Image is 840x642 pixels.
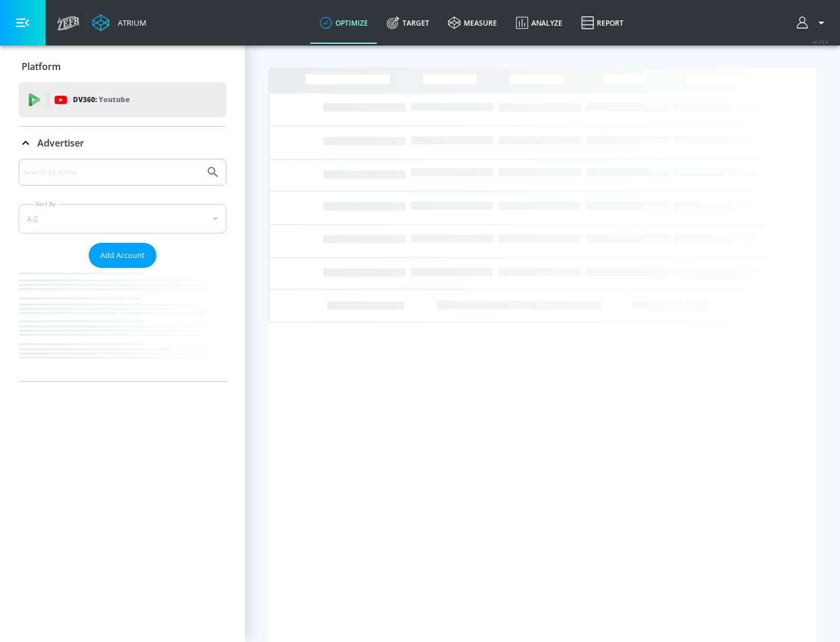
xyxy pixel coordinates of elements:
p: Youtube [99,93,129,106]
p: Platform [22,60,61,73]
input: Search by name [23,165,200,180]
a: Target [377,2,439,44]
a: optimize [310,2,377,44]
div: A-Z [19,204,226,233]
a: Atrium [92,14,146,32]
div: Atrium [113,18,146,28]
label: Sort By [33,200,58,208]
nav: list of Advertiser [19,268,226,381]
a: Analyze [506,2,572,44]
p: DV360: [73,93,129,106]
div: Advertiser [19,127,226,159]
div: Advertiser [19,159,226,381]
div: Platform [19,50,226,83]
span: Add Account [100,249,145,262]
button: Add Account [89,243,156,268]
span: v 4.25.4 [812,39,828,45]
a: Report [572,2,633,44]
div: DV360: Youtube [19,82,226,117]
p: Advertiser [37,137,84,149]
a: measure [439,2,506,44]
